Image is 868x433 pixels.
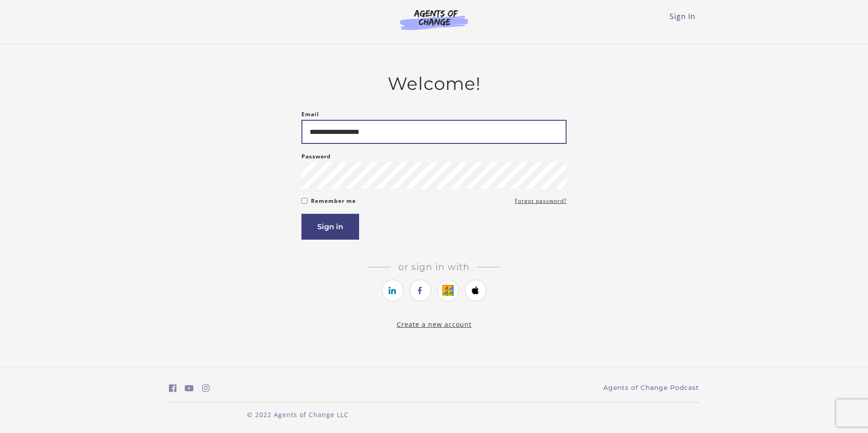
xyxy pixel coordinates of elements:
i: https://www.facebook.com/groups/aswbtestprep (Open in a new window) [169,384,177,393]
a: Sign In [670,11,695,21]
button: Sign in [301,214,359,240]
i: https://www.youtube.com/c/AgentsofChangeTestPrepbyMeaganMitchell (Open in a new window) [185,384,194,393]
h2: Welcome! [301,73,567,94]
a: https://courses.thinkific.com/users/auth/linkedin?ss%5Breferral%5D=&ss%5Buser_return_to%5D=&ss%5B... [382,280,404,301]
a: https://www.facebook.com/groups/aswbtestprep (Open in a new window) [169,382,177,395]
a: https://courses.thinkific.com/users/auth/google?ss%5Breferral%5D=&ss%5Buser_return_to%5D=&ss%5Bvi... [437,280,459,301]
a: https://www.youtube.com/c/AgentsofChangeTestPrepbyMeaganMitchell (Open in a new window) [185,382,194,395]
label: Email [301,109,319,120]
label: Password [301,151,331,162]
label: Remember me [311,196,356,207]
a: https://courses.thinkific.com/users/auth/facebook?ss%5Breferral%5D=&ss%5Buser_return_to%5D=&ss%5B... [409,280,431,301]
a: Agents of Change Podcast [603,383,699,393]
i: https://www.instagram.com/agentsofchangeprep/ (Open in a new window) [202,384,210,393]
a: https://courses.thinkific.com/users/auth/apple?ss%5Breferral%5D=&ss%5Buser_return_to%5D=&ss%5Bvis... [465,280,487,301]
a: Forgot password? [515,196,567,207]
span: Or sign in with [391,261,477,272]
a: Create a new account [397,320,472,329]
img: Agents of Change Logo [390,9,478,30]
a: https://www.instagram.com/agentsofchangeprep/ (Open in a new window) [202,382,210,395]
p: © 2022 Agents of Change LLC [169,410,427,419]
